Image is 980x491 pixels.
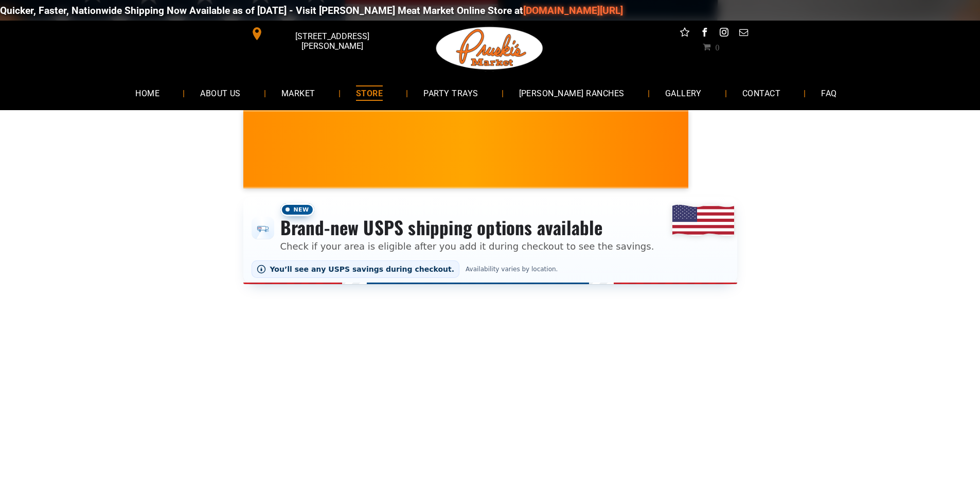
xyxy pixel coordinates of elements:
[517,5,617,16] a: [DOMAIN_NAME][URL]
[280,203,314,216] span: New
[270,265,455,273] span: You’ll see any USPS savings during checkout.
[737,26,750,42] a: email
[715,43,719,51] span: 0
[265,26,398,56] span: [STREET_ADDRESS][PERSON_NAME]
[464,266,560,273] span: Availability varies by location.
[717,26,730,42] a: instagram
[434,21,545,76] img: Pruski-s+Market+HQ+Logo2-1920w.png
[698,26,711,42] a: facebook
[680,156,882,173] span: [PERSON_NAME] MARKET
[806,79,852,107] a: FAQ
[650,79,717,107] a: GALLERY
[341,79,398,107] a: STORE
[678,26,691,42] a: Social network
[504,79,640,107] a: [PERSON_NAME] RANCHES
[408,79,493,107] a: PARTY TRAYS
[280,216,654,239] h3: Brand-new USPS shipping options available
[727,79,796,107] a: CONTACT
[266,79,331,107] a: MARKET
[185,79,256,107] a: ABOUT US
[243,26,401,42] a: [STREET_ADDRESS][PERSON_NAME]
[280,239,654,253] p: Check if your area is eligible after you add it during checkout to see the savings.
[243,197,737,284] div: Shipping options announcement
[120,79,175,107] a: HOME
